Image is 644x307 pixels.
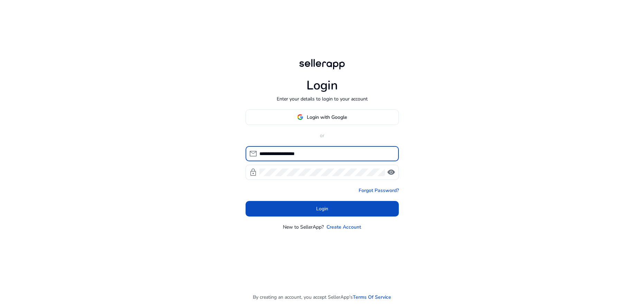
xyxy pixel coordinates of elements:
button: Login with Google [246,109,399,125]
a: Forgot Password? [359,187,399,194]
button: Login [246,201,399,217]
span: mail [249,150,257,158]
span: visibility [387,168,395,176]
a: Terms Of Service [353,294,391,301]
span: lock [249,168,257,176]
p: New to SellerApp? [283,223,324,231]
p: or [246,132,399,139]
span: Login with Google [307,114,347,121]
img: google-logo.svg [297,114,303,120]
span: Login [316,205,328,212]
h1: Login [306,78,338,93]
a: Create Account [326,223,361,231]
p: Enter your details to login to your account [277,95,368,103]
